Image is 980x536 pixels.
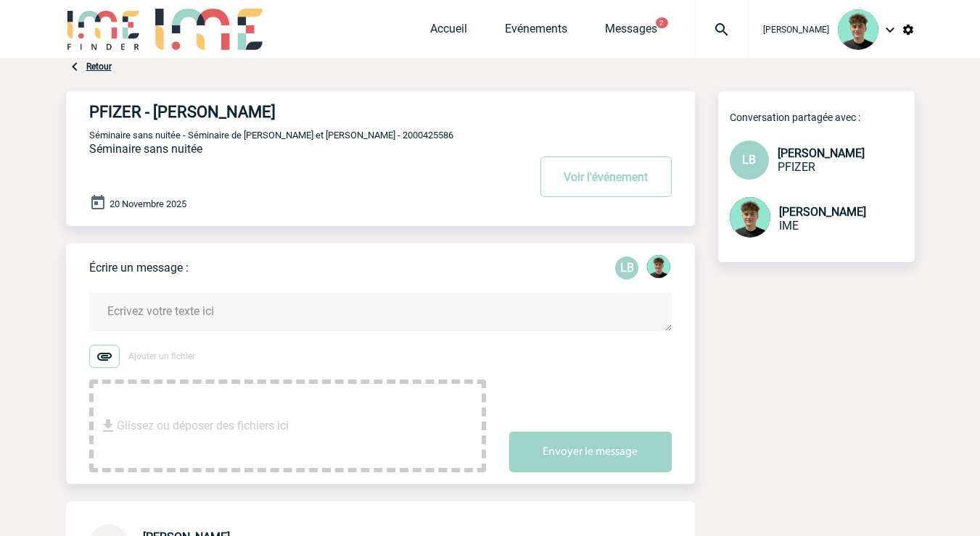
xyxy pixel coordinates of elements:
[66,9,141,50] img: IME-Finder
[505,22,567,42] a: Evénements
[117,390,289,462] span: Glissez ou déposer des fichiers ici
[778,160,815,174] span: PFIZER
[509,432,672,472] button: Envoyer le message
[656,17,668,28] button: 2
[742,153,756,167] span: LB
[615,256,638,280] p: LB
[89,142,202,156] span: Séminaire sans nuitée
[99,417,117,435] img: file_download.svg
[778,146,865,160] span: [PERSON_NAME]
[110,198,186,209] span: 20 Novembre 2025
[838,9,878,50] img: 131612-0.png
[89,130,453,141] span: Séminaire sans nuitée - Séminaire de [PERSON_NAME] et [PERSON_NAME] - 2000425586
[86,62,112,72] a: Retour
[128,351,195,361] span: Ajouter un fichier
[540,156,672,197] button: Voir l'événement
[730,112,915,123] p: Conversation partagée avec :
[763,25,829,35] span: [PERSON_NAME]
[779,205,866,219] span: [PERSON_NAME]
[647,255,670,278] img: 131612-0.png
[430,22,467,42] a: Accueil
[89,103,485,121] h4: PFIZER - [PERSON_NAME]
[730,197,770,238] img: 131612-0.png
[89,261,189,275] p: Écrire un message :
[647,255,670,281] div: Victor KALB
[615,256,638,280] div: Laurence BOUCHER
[779,219,799,233] span: IME
[605,22,657,42] a: Messages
